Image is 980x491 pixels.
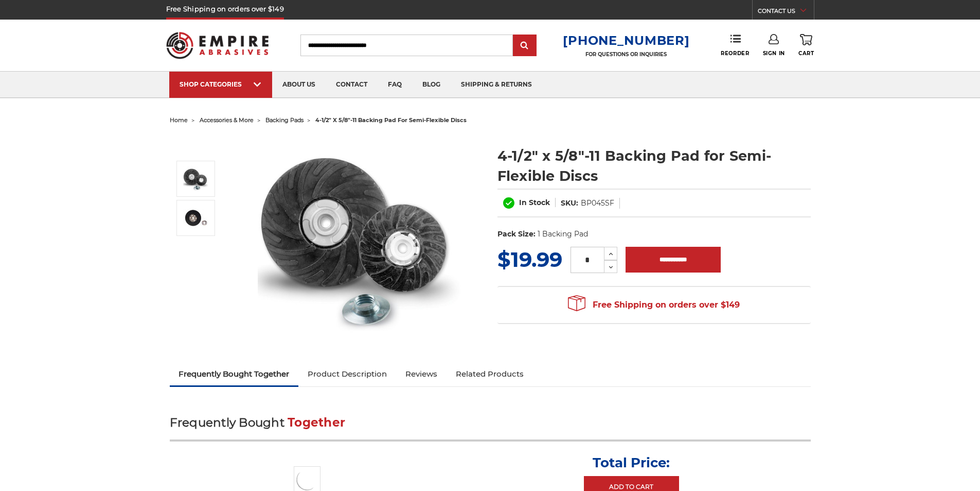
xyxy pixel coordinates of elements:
[315,116,467,124] span: 4-1/2" x 5/8"-11 backing pad for semi-flexible discs
[180,80,262,88] div: SHOP CATEGORIES
[561,198,578,209] dt: SKU:
[563,33,689,48] a: [PHONE_NUMBER]
[763,50,785,57] span: Sign In
[258,135,464,341] img: 4-1/2" x 5/8"-11 Backing Pad for Semi-Flexible Discs
[288,415,345,430] span: Together
[568,295,740,315] span: Free Shipping on orders over $149
[497,229,536,240] dt: Pack Size:
[183,205,209,231] img: 4-1/2" x 5/8"-11 Backing Pad for Semi-Flexible Discs
[298,363,396,385] a: Product Description
[798,50,814,57] span: Cart
[581,198,614,209] dd: BP045SF
[396,363,447,385] a: Reviews
[721,34,749,56] a: Reorder
[272,72,326,98] a: about us
[447,363,533,385] a: Related Products
[200,116,254,124] a: accessories & more
[497,247,562,272] span: $19.99
[519,198,550,207] span: In Stock
[593,454,670,471] p: Total Price:
[758,5,814,20] a: CONTACT US
[170,415,284,430] span: Frequently Bought
[563,51,689,58] p: FOR QUESTIONS OR INQUIRIES
[265,116,304,124] a: backing pads
[412,72,451,98] a: blog
[514,36,535,56] input: Submit
[721,50,749,57] span: Reorder
[326,72,378,98] a: contact
[798,34,814,57] a: Cart
[378,72,412,98] a: faq
[497,146,811,186] h1: 4-1/2" x 5/8"-11 Backing Pad for Semi-Flexible Discs
[170,363,299,385] a: Frequently Bought Together
[183,166,209,192] img: 4-1/2" x 5/8"-11 Backing Pad for Semi-Flexible Discs
[538,229,588,240] dd: 1 Backing Pad
[166,25,269,65] img: Empire Abrasives
[451,72,542,98] a: shipping & returns
[170,116,188,124] a: home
